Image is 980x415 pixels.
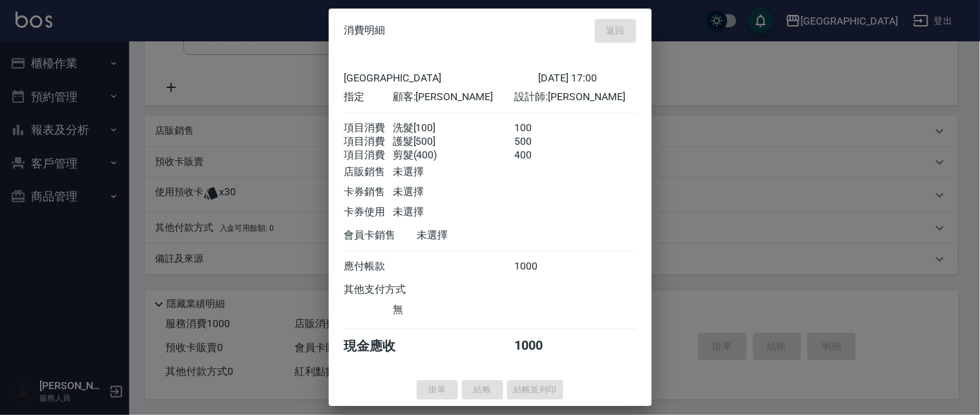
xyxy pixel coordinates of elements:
div: 應付帳款 [344,260,393,273]
div: 店販銷售 [344,165,393,179]
div: 卡券使用 [344,206,393,219]
div: 項目消費 [344,122,393,135]
div: 剪髮(400) [393,149,514,162]
div: 會員卡銷售 [344,229,417,242]
div: 100 [514,122,563,135]
div: 未選擇 [393,165,514,179]
div: 未選擇 [417,229,539,242]
div: 未選擇 [393,186,514,199]
div: 項目消費 [344,149,393,162]
div: [GEOGRAPHIC_DATA] [344,72,539,84]
div: [DATE] 17:00 [539,72,636,84]
div: 400 [514,149,563,162]
div: 無 [393,303,514,317]
div: 其他支付方式 [344,283,442,297]
div: 500 [514,135,563,149]
div: 項目消費 [344,135,393,149]
div: 未選擇 [393,206,514,219]
div: 洗髮[100] [393,122,514,135]
div: 顧客: [PERSON_NAME] [393,90,514,104]
div: 指定 [344,90,393,104]
div: 現金應收 [344,337,417,355]
div: 卡券銷售 [344,186,393,199]
div: 1000 [514,337,563,355]
span: 消費明細 [344,25,386,37]
div: 護髮[500] [393,135,514,149]
div: 1000 [514,260,563,273]
div: 設計師: [PERSON_NAME] [514,90,636,104]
